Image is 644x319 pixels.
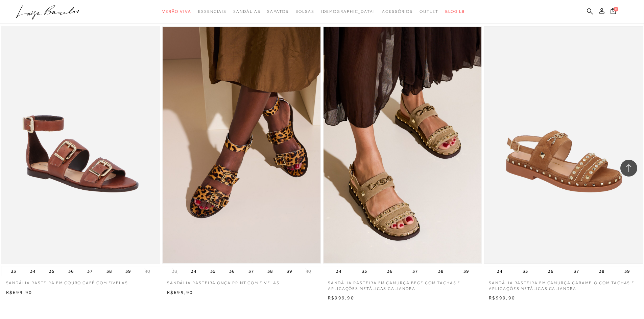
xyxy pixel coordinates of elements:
img: SANDÁLIA RASTEIRA EM CAMURÇA BEGE COM TACHAS E APLICAÇÕES METÁLICAS CALIANDRA [324,27,481,263]
button: 34 [495,266,504,276]
button: 34 [189,266,198,276]
span: Essenciais [198,9,226,14]
a: SANDÁLIA RASTEIRA EM CAMURÇA BEGE COM TACHAS E APLICAÇÕES METÁLICAS CALIANDRA [323,276,482,292]
a: noSubCategoriesText [382,5,413,18]
img: SANDÁLIA RASTEIRA EM CAMURÇA CARAMELO COM TACHAS E APLICAÇÕES METÁLICAS CALIANDRA [484,27,642,263]
img: SANDÁLIA RASTEIRA EM COURO CAFÉ COM FIVELAS [2,27,160,263]
button: 37 [410,266,420,276]
a: SANDÁLIA RASTEIRA ONÇA PRINT COM FIVELAS [162,276,321,286]
a: BLOG LB [445,5,465,18]
button: 38 [265,266,275,276]
button: 40 [304,268,313,274]
button: 35 [208,266,218,276]
a: noSubCategoriesText [162,5,191,18]
a: SANDÁLIA RASTEIRA EM COURO CAFÉ COM FIVELAS [1,276,160,286]
a: noSubCategoriesText [420,5,438,18]
button: 33 [9,266,18,276]
button: 40 [143,268,152,274]
button: 38 [104,266,114,276]
span: R$999,90 [328,295,354,300]
button: 39 [285,266,294,276]
span: R$999,90 [489,295,515,300]
button: 36 [227,266,237,276]
span: Bolsas [295,9,314,14]
button: 36 [66,266,76,276]
button: 39 [461,266,471,276]
a: SANDÁLIA RASTEIRA EM CAMURÇA CARAMELO COM TACHAS E APLICAÇÕES METÁLICAS CALIANDRA [484,276,643,292]
span: Sandálias [233,9,260,14]
img: SANDÁLIA RASTEIRA ONÇA PRINT COM FIVELAS [163,27,320,263]
button: 37 [572,266,581,276]
span: Verão Viva [162,9,191,14]
button: 35 [47,266,56,276]
button: 34 [28,266,38,276]
button: 34 [334,266,343,276]
a: noSubCategoriesText [267,5,288,18]
button: 33 [170,268,180,274]
button: 39 [622,266,632,276]
a: noSubCategoriesText [198,5,226,18]
span: R$699,90 [6,290,32,295]
span: Outlet [420,9,438,14]
button: 39 [123,266,133,276]
button: 0 [609,7,618,17]
span: BLOG LB [445,9,465,14]
a: noSubCategoriesText [233,5,260,18]
a: noSubCategoriesText [295,5,314,18]
button: 37 [246,266,256,276]
span: [DEMOGRAPHIC_DATA] [321,9,375,14]
button: 35 [360,266,369,276]
button: 37 [85,266,95,276]
button: 35 [521,266,530,276]
button: 36 [546,266,555,276]
button: 38 [436,266,446,276]
span: Sapatos [267,9,288,14]
span: Acessórios [382,9,413,14]
span: R$699,90 [167,290,193,295]
a: noSubCategoriesText [321,5,375,18]
button: 36 [385,266,395,276]
span: 0 [614,7,618,11]
button: 38 [597,266,606,276]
